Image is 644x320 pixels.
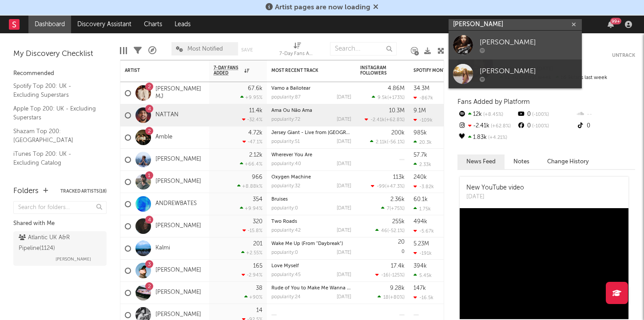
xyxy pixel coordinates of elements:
a: [PERSON_NAME] MJ [155,86,205,101]
div: 20.3k [413,139,432,145]
div: popularity: 0 [271,250,298,255]
a: Charts [138,16,168,33]
a: iTunes Top 200: UK - Excluding Catalog [13,149,98,167]
a: [PERSON_NAME] [155,222,201,230]
div: 38 [256,285,262,291]
a: [PERSON_NAME] [155,311,201,319]
div: popularity: 32 [271,184,300,189]
span: 9.5k [378,95,387,100]
div: Rude of You to Make Me Wanna Die [271,286,351,291]
a: Leads [168,16,197,33]
span: +62.8 % [386,118,403,122]
div: 4.86M [388,86,405,91]
div: popularity: 45 [271,273,301,277]
a: Ama Ou Não Ama [271,108,312,113]
div: 2.33k [413,162,431,167]
input: Search for artists [449,19,582,30]
div: -5.67k [413,228,434,234]
div: 9.1M [413,108,426,114]
div: Ama Ou Não Ama [271,108,351,113]
div: ( ) [375,272,405,278]
a: Two Roads [271,219,297,224]
div: popularity: 87 [271,95,301,100]
div: 99 + [610,18,621,24]
div: ( ) [378,294,405,300]
div: 11.4k [249,108,262,114]
div: 985k [413,130,427,136]
div: ( ) [375,228,405,233]
div: 20 [398,239,405,245]
a: [PERSON_NAME] [155,289,201,296]
a: [PERSON_NAME] [155,267,201,274]
a: [PERSON_NAME] [449,59,582,88]
span: -16 [381,273,389,278]
span: +80 % [390,295,403,300]
div: 255k [392,219,405,225]
input: Search for folders... [13,201,107,214]
div: [DATE] [337,295,351,300]
span: Dismiss [373,4,378,11]
div: popularity: 0 [271,206,298,211]
div: ( ) [371,183,405,189]
div: 7-Day Fans Added (7-Day Fans Added) [279,49,315,59]
div: ( ) [370,139,405,145]
span: +4.21 % [487,135,507,140]
span: 46 [381,229,387,233]
div: [DATE] [337,273,351,277]
div: New YouTube video [466,183,524,193]
a: [PERSON_NAME] [449,31,582,59]
div: 165 [253,263,262,269]
div: Recommended [13,68,107,79]
a: NATTAN [155,111,179,119]
span: -100 % [531,124,549,129]
div: 9.28k [390,285,405,291]
button: News Feed [457,154,505,169]
div: -15.8 % [242,228,262,233]
div: Love Myself [271,264,351,269]
div: [DATE] [337,139,351,144]
div: 12k [457,109,517,120]
a: Wake Me Up (From "Daybreak") [271,241,343,246]
div: 5.23M [413,241,429,247]
div: 200k [391,130,405,136]
div: ( ) [381,205,405,211]
div: 2.12k [249,152,262,158]
div: [DATE] [337,162,351,166]
div: -191k [413,250,432,256]
div: A&R Pipeline [148,38,156,63]
div: [DATE] [337,95,351,100]
span: 7-Day Fans Added [214,65,242,76]
div: [PERSON_NAME] [480,37,577,47]
div: -2.94 % [242,272,262,278]
div: 113k [393,174,405,180]
a: Oxygen Machine [271,175,311,180]
div: Instagram Followers [360,65,391,76]
div: popularity: 40 [271,162,301,166]
div: popularity: 51 [271,139,300,144]
span: 2.11k [376,140,387,145]
button: 99+ [608,21,614,28]
div: 2.36k [390,197,405,202]
div: -16.5k [413,295,433,300]
span: Most Notified [187,46,223,52]
button: Tracked Artists(18) [60,189,107,194]
div: 201 [253,241,262,247]
div: Bruises [271,197,351,202]
div: -2.41k [457,120,517,132]
a: Kalmi [155,245,170,252]
div: [DATE] [466,193,524,201]
div: Artist [125,68,191,73]
a: Spotify Top 200: UK - Excluding Superstars [13,81,98,99]
div: -32.4 % [242,117,262,122]
div: [DATE] [337,250,351,255]
span: -56.1 % [388,140,403,145]
span: -99 [377,184,385,189]
a: Shazam Top 200: [GEOGRAPHIC_DATA] [13,126,98,145]
a: Wherever You Are [271,153,312,158]
div: 17.4k [391,263,405,269]
div: 394k [413,263,427,269]
div: 240k [413,174,427,180]
div: Filters [134,38,142,63]
div: +8.88k % [237,183,262,189]
div: popularity: 72 [271,117,300,122]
